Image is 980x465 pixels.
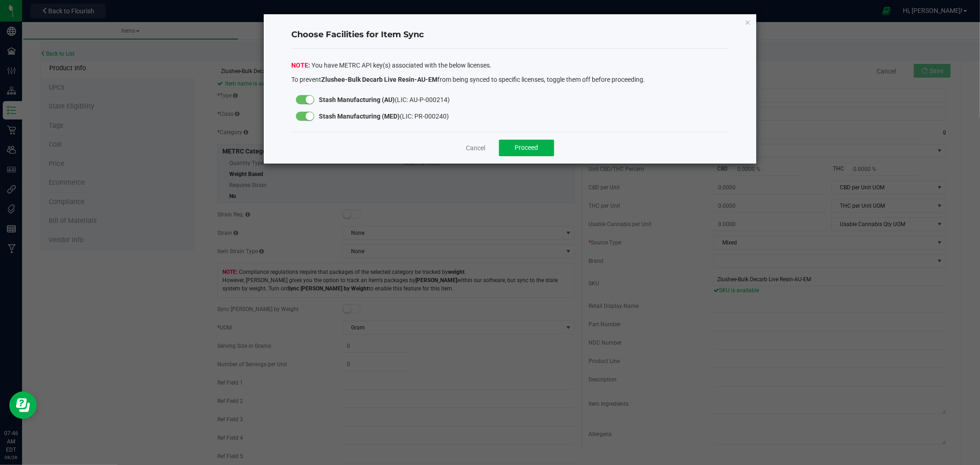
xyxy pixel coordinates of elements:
span: Proceed [515,144,538,151]
div: You have METRC API key(s) associated with the below licenses. [291,61,729,87]
button: Close modal [744,17,751,28]
h4: Choose Facilities for Item Sync [291,29,729,41]
iframe: Resource center [9,391,37,419]
strong: Stash Manufacturing (AU) [319,96,395,103]
p: To prevent from being synced to specific licenses, toggle them off before proceeding. [291,75,729,85]
a: Cancel [466,143,485,153]
span: (LIC: PR-000240) [319,113,449,120]
span: (LIC: AU-P-000214) [319,96,450,103]
button: Proceed [499,140,554,156]
strong: Zlushee-Bulk Decarb Live Resin-AU-EM [321,76,437,83]
strong: Stash Manufacturing (MED) [319,113,400,120]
